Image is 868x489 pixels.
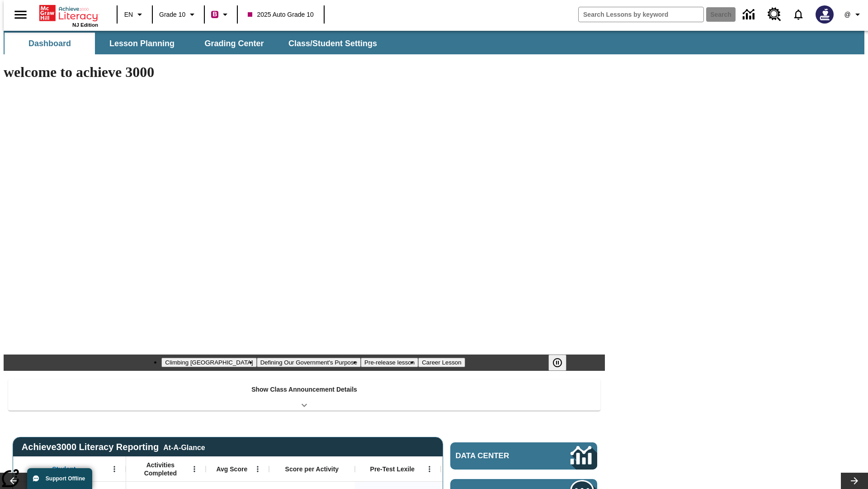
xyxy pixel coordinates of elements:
span: Student [52,465,75,473]
h1: welcome to achieve 3000 [4,64,605,81]
button: Grading Center [189,33,279,54]
span: Support Offline [46,475,85,482]
div: SubNavbar [4,31,864,54]
div: Pause [548,355,576,371]
button: Slide 4 Career Lesson [418,358,465,367]
a: Home [39,4,98,22]
span: Activities Completed [131,461,190,477]
span: B [212,9,217,20]
a: Resource Center, Will open in new tab [762,2,787,27]
button: Slide 2 Defining Our Government's Purpose [257,358,361,367]
button: Open side menu [7,1,34,28]
div: SubNavbar [4,33,385,54]
button: Slide 1 Climbing Mount Tai [161,358,256,367]
span: Data Center [456,451,540,460]
button: Pause [548,355,566,371]
div: Show Class Announcement Details [8,379,600,411]
button: Open Menu [423,462,436,476]
div: Home [39,3,98,28]
button: Dashboard [5,33,95,54]
button: Open Menu [108,462,121,476]
a: Data Center [450,442,597,470]
span: @ [844,10,850,19]
button: Lesson Planning [97,33,187,54]
button: Support Offline [27,468,92,489]
span: NJ Edition [72,22,98,28]
input: search field [579,7,703,22]
button: Open Menu [188,462,201,476]
span: 2025 Auto Grade 10 [248,10,313,19]
button: Lesson carousel, Next [841,473,868,489]
a: Notifications [787,3,810,26]
a: Data Center [737,2,762,27]
span: Score per Activity [285,465,339,473]
button: Profile/Settings [839,6,868,23]
div: At-A-Glance [163,442,205,452]
p: Show Class Announcement Details [251,385,357,394]
button: Boost Class color is violet red. Change class color [208,6,234,23]
button: Open Menu [251,462,264,476]
img: Avatar [816,5,834,24]
button: Select a new avatar [810,3,839,26]
span: Avg Score [216,465,247,473]
span: Pre-Test Lexile [370,465,415,473]
button: Language: EN, Select a language [120,6,149,23]
span: Grade 10 [159,10,185,19]
span: EN [124,10,133,19]
button: Class/Student Settings [281,33,384,54]
button: Grade: Grade 10, Select a grade [156,6,201,23]
span: Achieve3000 Literacy Reporting [22,442,205,452]
button: Slide 3 Pre-release lesson [361,358,418,367]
